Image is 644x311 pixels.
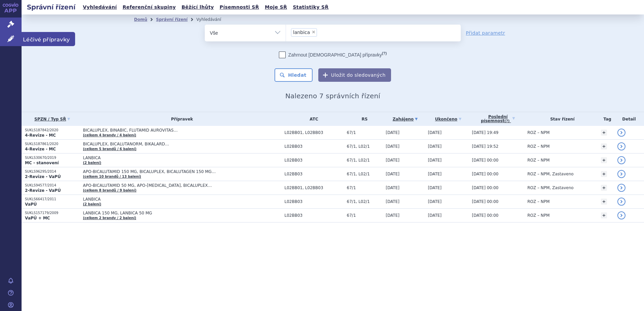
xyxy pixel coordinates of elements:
a: Vyhledávání [81,3,119,12]
th: Přípravek [79,112,281,126]
th: Tag [598,112,614,126]
th: RS [344,112,383,126]
span: [DATE] 19:49 [472,130,498,135]
span: [DATE] [428,130,442,135]
span: [DATE] 00:00 [472,172,498,176]
span: [DATE] [428,199,442,204]
a: Referenční skupiny [121,3,178,12]
strong: VaPÚ [25,202,37,207]
p: SUKLS187842/2020 [25,128,79,133]
strong: 4-Revize - MC [25,133,56,138]
a: + [601,143,607,149]
span: [DATE] 00:00 [472,158,498,163]
span: L02BB03 [285,199,344,204]
h2: Správní řízení [22,2,81,12]
a: (celkem 4 brandy / 4 balení) [83,133,136,137]
a: (2 balení) [83,161,101,165]
span: [DATE] [428,158,442,163]
span: Léčivé přípravky [22,32,75,46]
button: Uložit do sledovaných [318,68,391,82]
a: Běžící lhůty [180,3,216,12]
a: (celkem 10 brandů / 13 balení) [83,175,141,178]
span: APO-BICALUTAMID 150 MG, BICALUPLEX, BICALUTAGEN 150 MG… [83,169,251,174]
a: + [601,185,607,191]
span: LANBICA [83,197,251,202]
li: Vyhledávání [196,14,230,25]
span: [DATE] [386,144,399,149]
strong: MC - stanovení [25,161,59,165]
a: Zahájeno [386,114,424,124]
label: Zahrnout [DEMOGRAPHIC_DATA] přípravky [279,51,387,58]
span: 67/1 [347,130,383,135]
span: [DATE] 00:00 [472,199,498,204]
span: [DATE] [428,185,442,190]
span: [DATE] 00:00 [472,213,498,218]
span: [DATE] [386,158,399,163]
span: 67/1, L02/1 [347,158,383,163]
span: [DATE] [386,130,399,135]
span: [DATE] [428,172,442,176]
span: ROZ – NPM, Zastaveno [527,185,574,190]
a: Ukončeno [428,114,469,124]
span: ROZ – NPM, Zastaveno [527,172,574,176]
span: [DATE] [428,213,442,218]
span: 67/1, L02/1 [347,199,383,204]
p: SUKLS187861/2020 [25,142,79,146]
span: × [312,30,316,34]
span: lanbica [293,30,310,35]
span: Nalezeno 7 správních řízení [285,92,380,100]
span: 67/1, L02/1 [347,144,383,149]
input: lanbica [319,28,323,36]
span: BICALUPLEX, BICALUTANORM, BIKALARD… [83,142,251,146]
p: SUKLS157179/2009 [25,211,79,215]
span: [DATE] [386,213,399,218]
strong: 2-Revize - VaPÚ [25,188,61,193]
th: Detail [614,112,644,126]
button: Hledat [275,68,313,82]
abbr: (?) [382,51,387,56]
a: + [601,212,607,218]
span: 67/1 [347,185,383,190]
a: detail [617,156,625,164]
span: 67/1 [347,213,383,218]
a: + [601,130,607,136]
a: Domů [134,17,147,22]
span: LANBICA 150 MG, LANBICA 50 MG [83,211,251,215]
strong: 2-Revize - VaPÚ [25,174,61,179]
a: Moje SŘ [263,3,289,12]
a: + [601,157,607,163]
span: LANBICA [83,155,251,160]
abbr: (?) [505,119,510,123]
p: SUKLS94577/2014 [25,183,79,188]
a: Poslednípísemnost(?) [472,112,524,126]
span: L02BB01, L02BB03 [285,185,344,190]
span: L02BB01, L02BB03 [285,130,344,135]
a: (celkem 5 brandů / 6 balení) [83,147,136,151]
span: [DATE] [386,185,399,190]
p: SUKLS96295/2014 [25,169,79,174]
span: APO-BICALUTAMID 50 MG, APO-[MEDICAL_DATA], BICALUPLEX… [83,183,251,188]
th: Stav řízení [524,112,598,126]
span: L02BB03 [285,144,344,149]
strong: 4-Revize - MC [25,147,56,151]
span: L02BB03 [285,158,344,163]
a: detail [617,198,625,206]
a: SPZN / Typ SŘ [25,114,79,124]
span: [DATE] [386,172,399,176]
span: ROZ – NPM [527,158,550,163]
span: [DATE] [386,199,399,204]
a: Písemnosti SŘ [218,3,261,12]
a: (celkem 2 brandy / 2 balení) [83,216,136,220]
th: ATC [281,112,344,126]
a: Statistiky SŘ [291,3,330,12]
a: Přidat parametr [466,30,505,36]
span: L02BB03 [285,172,344,176]
span: ROZ – NPM [527,144,550,149]
span: ROZ – NPM [527,213,550,218]
a: + [601,171,607,177]
a: detail [617,184,625,192]
p: SUKLS66417/2011 [25,197,79,202]
span: ROZ – NPM [527,130,550,135]
a: detail [617,170,625,178]
a: Správní řízení [156,17,188,22]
